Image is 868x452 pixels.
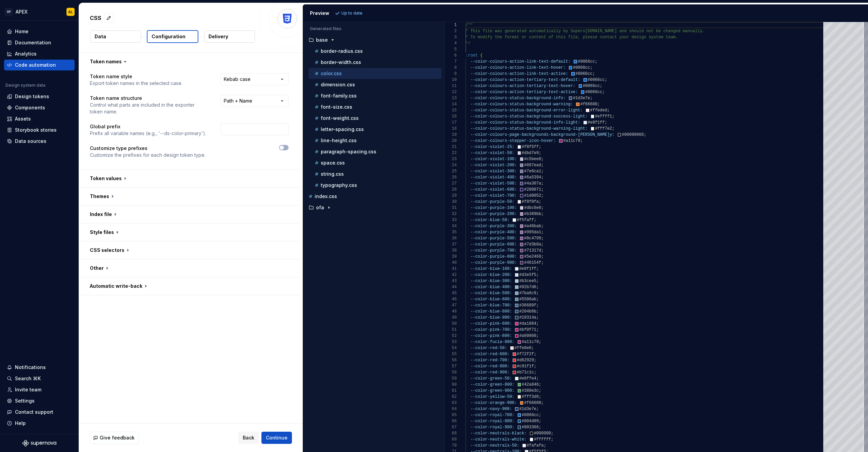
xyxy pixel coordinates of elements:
[95,33,106,40] p: Data
[209,33,228,40] p: Delivery
[470,126,588,131] span: --color-colours-status-background-warning-light:
[541,254,544,259] span: ;
[445,168,457,174] div: 25
[22,440,56,447] a: Supernova Logo
[470,163,517,168] span: --color-violet-200:
[524,157,541,162] span: #c5bee0
[310,26,437,31] p: Generated files
[578,59,595,64] span: #0066cc
[445,351,457,357] div: 55
[524,169,541,174] span: #7e6ca1
[541,242,544,247] span: ;
[445,205,457,211] div: 31
[100,434,135,441] span: Give feedback
[445,22,457,28] div: 1
[309,103,441,111] button: font-size.css
[521,199,538,204] span: #f8f0fa
[536,327,538,332] span: ;
[541,248,544,253] span: ;
[536,303,538,308] span: ;
[470,84,575,88] span: --color-colours-action-tertiary-text-hover:
[238,432,259,444] button: Back
[602,90,605,94] span: ;
[15,28,28,35] div: Home
[524,187,541,192] span: #280071
[580,138,583,143] span: ;
[445,187,457,193] div: 28
[590,65,592,70] span: ;
[609,132,614,137] span: y:
[445,211,457,217] div: 32
[470,303,512,308] span: --color-blue-700:
[445,34,457,40] div: 3
[585,35,678,40] span: lease contact your design system team.
[445,52,457,59] div: 6
[470,151,514,155] span: --color-violet-50:
[470,236,517,241] span: --color-purple-500:
[445,28,457,34] div: 2
[306,193,441,200] button: index.css
[4,60,75,70] a: Code automation
[470,242,517,247] span: --color-purple-600:
[536,309,538,314] span: ;
[470,157,517,162] span: --color-violet-100:
[321,138,357,143] p: line-height.css
[445,89,457,95] div: 12
[445,144,457,150] div: 21
[445,327,457,333] div: 51
[470,273,512,277] span: --color-blue-200:
[470,181,517,186] span: --color-violet-500:
[90,80,182,87] p: Export token names in the selected case.
[519,291,536,296] span: #7ba6c9
[321,160,345,166] p: space.css
[573,96,590,101] span: #1d3e7e
[445,302,457,308] div: 47
[445,71,457,77] div: 9
[445,150,457,156] div: 22
[524,236,541,241] span: #8c4799
[445,77,457,83] div: 10
[15,62,56,68] div: Code automation
[15,115,31,122] div: Assets
[147,30,198,43] button: Configuration
[592,71,595,76] span: ;
[600,84,602,88] span: ;
[575,71,592,76] span: #0066cc
[519,309,536,314] span: #204b6b
[524,242,541,247] span: #7d3b8a
[445,132,457,138] div: 19
[470,145,514,149] span: --color-violet-25:
[539,199,541,204] span: ;
[534,218,536,222] span: ;
[445,199,457,205] div: 30
[321,182,357,188] p: typography.css
[539,151,541,155] span: ;
[15,104,45,111] div: Components
[15,386,41,393] div: Invite team
[90,95,209,102] p: Token name structure
[321,60,361,65] p: border-width.css
[90,123,206,130] p: Global prefix
[15,93,49,100] div: Design tokens
[524,175,541,180] span: #6a5394
[519,266,536,271] span: #e0f1ff
[315,194,337,199] p: index.css
[607,108,609,113] span: ;
[539,340,541,344] span: ;
[4,48,75,59] a: Analytics
[519,303,536,308] span: #36688f
[445,162,457,168] div: 24
[4,395,75,406] a: Settings
[536,333,538,338] span: ;
[470,327,512,332] span: --color-pink-700:
[521,340,538,344] span: #a11c79
[309,59,441,66] button: border-width.css
[4,418,75,429] button: Help
[309,47,441,55] button: border-radius.css
[4,125,75,135] a: Storybook stories
[597,102,599,107] span: ;
[470,120,580,125] span: --color-colours-status-background-info-light:
[321,48,363,54] p: border-radius.css
[470,297,512,302] span: --color-blue-600:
